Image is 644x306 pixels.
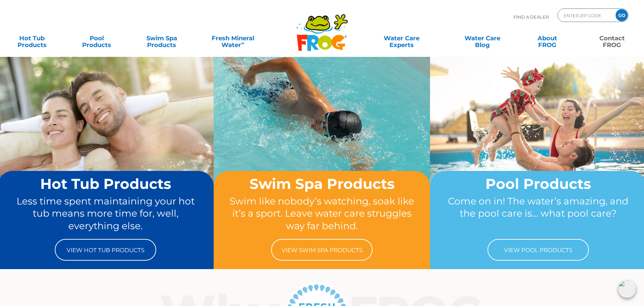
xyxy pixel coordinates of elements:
h2: Hot Tub Products [10,176,201,192]
p: Come on in! The water’s amazing, and the pool care is… what pool care? [443,195,634,232]
p: Less time spent maintaining your hot tub means more time for, well, everything else. [10,195,201,232]
a: ContactFROG [587,31,637,45]
h2: Pool Products [443,176,634,192]
img: home-banner-swim-spa-short [214,57,430,218]
input: GO [616,9,628,21]
a: Hot TubProducts [7,31,57,45]
a: Water CareBlog [457,31,507,45]
img: openIcon [618,280,636,298]
h2: Swim Spa Products [226,176,417,192]
a: View Swim Spa Products [271,239,373,261]
input: Zip Code Form [563,10,609,20]
a: Water CareExperts [361,31,443,45]
a: PoolProducts [72,31,122,45]
a: Fresh MineralWater∞ [201,31,264,45]
a: AboutFROG [522,31,572,45]
sup: ∞ [241,40,244,46]
a: View Pool Products [487,239,589,261]
p: Find A Dealer [514,8,549,25]
p: Swim like nobody’s watching, soak like it’s a sport. Leave water care struggles way far behind. [226,195,417,232]
a: Swim SpaProducts [137,31,187,45]
a: View Hot Tub Products [55,239,156,261]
